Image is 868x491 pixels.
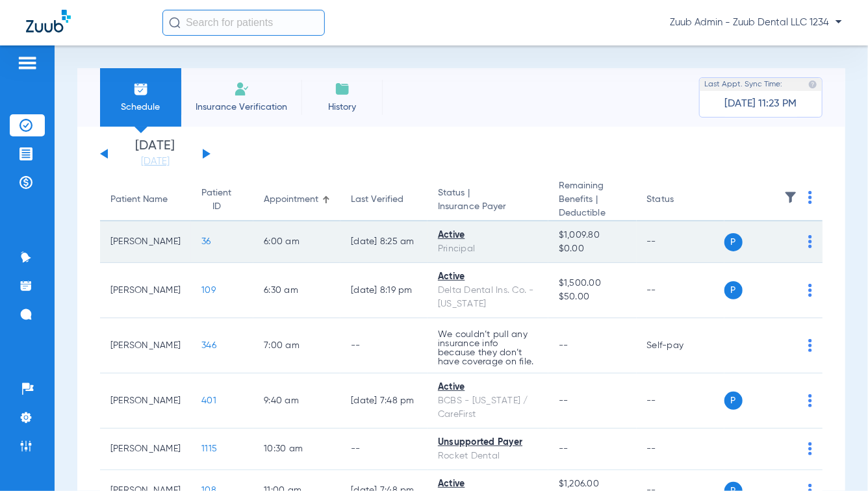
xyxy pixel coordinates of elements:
[438,229,538,242] div: Active
[559,341,568,350] span: --
[264,193,318,207] div: Appointment
[340,318,428,373] td: --
[169,17,181,29] img: Search Icon
[725,97,797,110] span: [DATE] 11:23 PM
[311,101,373,114] span: History
[110,101,172,114] span: Schedule
[253,263,340,318] td: 6:30 AM
[340,263,428,318] td: [DATE] 8:19 PM
[100,263,191,318] td: [PERSON_NAME]
[548,179,637,221] th: Remaining Benefits |
[724,281,743,299] span: P
[784,191,797,204] img: filter.svg
[559,477,626,491] span: $1,206.00
[340,429,428,470] td: --
[162,10,325,36] input: Search for patients
[253,373,340,429] td: 9:40 AM
[340,373,428,429] td: [DATE] 7:48 PM
[335,81,350,97] img: History
[201,286,216,295] span: 109
[438,436,538,449] div: Unsupported Payer
[438,449,538,463] div: Rocket Dental
[438,381,538,394] div: Active
[201,444,217,453] span: 1115
[201,341,216,350] span: 346
[637,263,724,318] td: --
[100,429,191,470] td: [PERSON_NAME]
[808,339,812,352] img: group-dot-blue.svg
[253,318,340,373] td: 7:00 AM
[808,191,812,204] img: group-dot-blue.svg
[559,277,626,290] span: $1,500.00
[808,394,812,407] img: group-dot-blue.svg
[133,81,149,97] img: Schedule
[637,318,724,373] td: Self-pay
[438,284,538,311] div: Delta Dental Ins. Co. - [US_STATE]
[234,81,249,97] img: Manual Insurance Verification
[438,477,538,491] div: Active
[559,444,568,453] span: --
[808,284,812,297] img: group-dot-blue.svg
[724,392,743,410] span: P
[637,429,724,470] td: --
[351,193,403,207] div: Last Verified
[704,78,782,91] span: Last Appt. Sync Time:
[100,373,191,429] td: [PERSON_NAME]
[559,207,626,220] span: Deductible
[808,235,812,248] img: group-dot-blue.svg
[351,193,417,207] div: Last Verified
[110,193,168,207] div: Patient Name
[116,155,194,168] a: [DATE]
[264,193,330,207] div: Appointment
[201,186,243,214] div: Patient ID
[559,242,626,256] span: $0.00
[428,179,548,221] th: Status |
[253,429,340,470] td: 10:30 AM
[340,221,428,263] td: [DATE] 8:25 AM
[724,233,743,251] span: P
[100,318,191,373] td: [PERSON_NAME]
[201,186,231,214] div: Patient ID
[17,55,38,71] img: hamburger-icon
[438,394,538,422] div: BCBS - [US_STATE] / CareFirst
[559,229,626,242] span: $1,009.80
[253,221,340,263] td: 6:00 AM
[116,140,194,168] li: [DATE]
[110,193,181,207] div: Patient Name
[201,396,216,405] span: 401
[201,237,211,246] span: 36
[670,16,842,29] span: Zuub Admin - Zuub Dental LLC 1234
[438,330,538,366] p: We couldn’t pull any insurance info because they don’t have coverage on file.
[637,179,724,221] th: Status
[438,200,538,214] span: Insurance Payer
[637,221,724,263] td: --
[559,290,626,304] span: $50.00
[808,80,817,89] img: last sync help info
[191,101,292,114] span: Insurance Verification
[438,242,538,256] div: Principal
[637,373,724,429] td: --
[559,396,568,405] span: --
[100,221,191,263] td: [PERSON_NAME]
[26,10,71,32] img: Zuub Logo
[803,429,868,491] iframe: Chat Widget
[438,270,538,284] div: Active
